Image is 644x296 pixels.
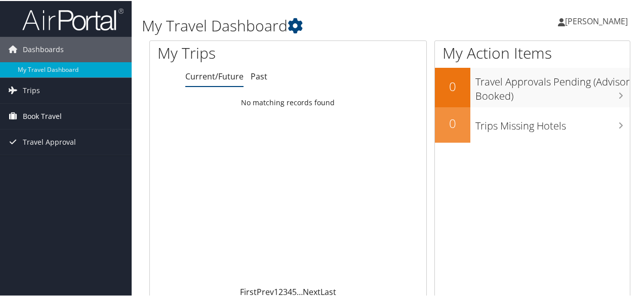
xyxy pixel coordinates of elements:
h1: My Action Items [435,41,630,63]
h1: My Travel Dashboard [142,14,472,35]
a: 0Trips Missing Hotels [435,106,630,142]
h3: Travel Approvals Pending (Advisor Booked) [475,69,630,102]
span: Trips [23,77,40,102]
a: Current/Future [185,70,244,81]
td: No matching records found [150,93,426,111]
a: Past [251,70,267,81]
a: [PERSON_NAME] [558,5,638,35]
span: [PERSON_NAME] [565,15,628,26]
h2: 0 [435,114,470,131]
span: Travel Approval [23,129,76,154]
span: Dashboards [23,36,64,61]
h1: My Trips [157,41,303,63]
span: Book Travel [23,103,62,128]
a: 0Travel Approvals Pending (Advisor Booked) [435,67,630,106]
img: airportal-logo.png [22,7,124,30]
h3: Trips Missing Hotels [475,113,630,132]
h2: 0 [435,77,470,94]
